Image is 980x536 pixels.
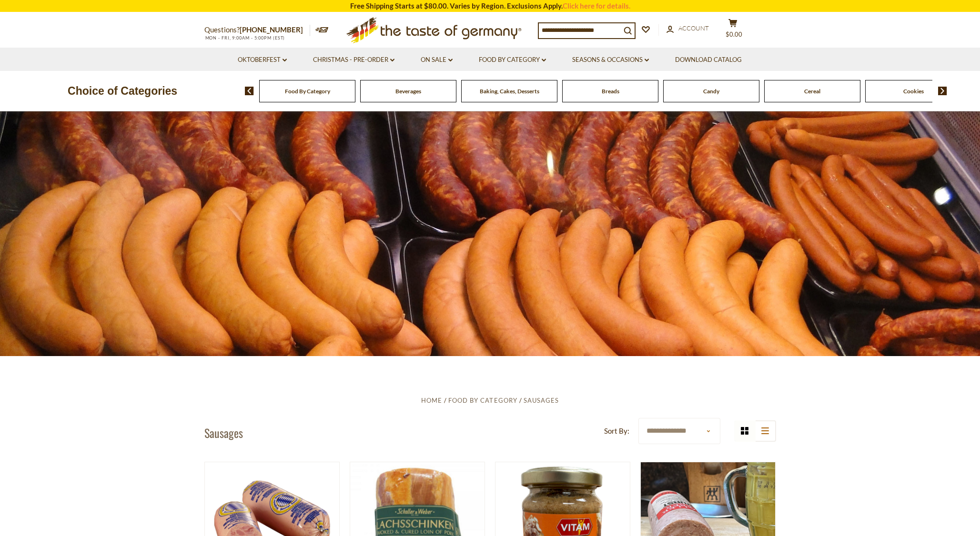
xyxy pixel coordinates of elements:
a: Cereal [804,88,820,95]
a: Cookies [903,88,924,95]
a: Home [421,397,442,404]
span: $0.00 [726,30,742,38]
a: Account [667,23,709,34]
label: Sort By: [604,425,629,437]
a: Food By Category [285,88,330,95]
h1: Sausages [204,426,243,440]
a: Food By Category [448,397,517,404]
p: Questions? [204,24,310,36]
img: previous arrow [245,87,254,95]
a: [PHONE_NUMBER] [240,25,303,34]
a: Christmas - PRE-ORDER [313,55,394,65]
a: Food By Category [479,55,546,65]
a: Baking, Cakes, Desserts [480,88,539,95]
a: Beverages [395,88,421,95]
a: Seasons & Occasions [572,55,649,65]
a: Breads [602,88,619,95]
img: next arrow [938,87,947,95]
button: $0.00 [719,19,748,42]
span: Account [678,24,709,32]
a: Oktoberfest [238,55,287,65]
a: Candy [703,88,719,95]
span: MON - FRI, 9:00AM - 5:00PM (EST) [204,35,285,40]
a: On Sale [421,55,453,65]
a: Sausages [524,397,559,404]
a: Download Catalog [675,55,742,65]
a: Click here for details. [563,1,630,10]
